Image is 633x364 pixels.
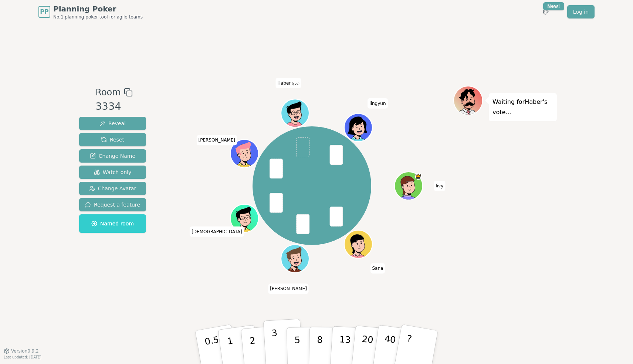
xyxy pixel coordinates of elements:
[368,98,387,109] span: Click to change your name
[11,348,39,354] span: Version 0.9.2
[4,355,41,359] span: Last updated: [DATE]
[38,4,143,20] a: PPPlanning PokerNo.1 planning poker tool for agile teams
[282,100,309,126] button: Click to change your avatar
[539,5,552,18] button: New!
[268,283,309,294] span: Click to change your name
[95,99,132,114] div: 3334
[543,2,564,10] div: New!
[197,135,237,145] span: Click to change your name
[291,82,299,85] span: (you)
[79,214,146,233] button: Named room
[79,117,146,130] button: Reveal
[90,152,135,160] span: Change Name
[434,181,445,191] span: Click to change your name
[85,201,140,208] span: Request a feature
[4,348,39,354] button: Version0.9.2
[79,182,146,195] button: Change Avatar
[492,97,553,118] p: Waiting for Haber 's vote...
[370,263,385,273] span: Click to change your name
[95,86,121,99] span: Room
[79,133,146,146] button: Reset
[79,198,146,211] button: Request a feature
[94,169,132,176] span: Watch only
[79,149,146,163] button: Change Name
[275,78,301,88] span: Click to change your name
[99,120,126,127] span: Reveal
[190,227,244,237] span: Click to change your name
[53,4,143,14] span: Planning Poker
[53,14,143,20] span: No.1 planning poker tool for agile teams
[415,173,422,180] span: livy is the host
[91,220,134,227] span: Named room
[89,185,136,192] span: Change Avatar
[567,5,595,18] a: Log in
[101,136,124,143] span: Reset
[40,7,48,16] span: PP
[79,166,146,179] button: Watch only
